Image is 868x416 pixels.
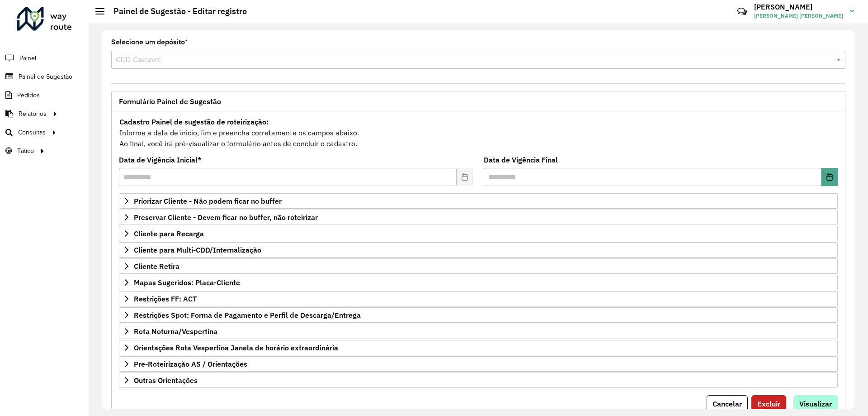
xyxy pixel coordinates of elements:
[821,168,838,186] button: Choose Date
[757,399,780,408] span: Excluir
[134,311,361,319] span: Restrições Spot: Forma de Pagamento e Perfil de Descarga/Entrega
[134,279,240,286] span: Mapas Sugeridos: Placa-Cliente
[18,128,46,137] span: Consultas
[134,197,282,205] span: Priorizar Cliente - Não podem ficar no buffer
[119,324,838,339] a: Rota Noturna/Vespertina
[104,6,247,16] h2: Painel de Sugestão - Editar registro
[119,210,838,225] a: Preservar Cliente - Devem ficar no buffer, não roteirizar
[732,2,752,21] a: Contato Rápido
[119,340,838,355] a: Orientações Rota Vespertina Janela de horário extraordinária
[19,72,72,81] span: Painel de Sugestão
[751,395,786,412] button: Excluir
[134,246,261,253] span: Cliente para Multi-CDD/Internalização
[793,395,838,412] button: Visualizar
[134,230,204,237] span: Cliente para Recarga
[119,291,838,306] a: Restrições FF: ACT
[119,275,838,290] a: Mapas Sugeridos: Placa-Cliente
[712,399,742,408] span: Cancelar
[111,37,188,48] label: Selecione um depósito
[754,3,843,11] h3: [PERSON_NAME]
[17,146,34,156] span: Tático
[119,116,838,149] div: Informe a data de inicio, fim e preencha corretamente os campos abaixo. Ao final, você irá pré-vi...
[134,377,198,384] span: Outras Orientações
[119,154,202,165] label: Data de Vigência Inicial
[119,373,838,388] a: Outras Orientações
[119,98,221,105] span: Formulário Painel de Sugestão
[119,307,838,323] a: Restrições Spot: Forma de Pagamento e Perfil de Descarga/Entrega
[134,295,197,302] span: Restrições FF: ACT
[119,258,838,274] a: Cliente Retira
[484,154,558,165] label: Data de Vigência Final
[17,91,40,100] span: Pedidos
[134,214,318,221] span: Preservar Cliente - Devem ficar no buffer, não roteirizar
[119,242,838,258] a: Cliente para Multi-CDD/Internalização
[134,344,338,351] span: Orientações Rota Vespertina Janela de horário extraordinária
[119,193,838,209] a: Priorizar Cliente - Não podem ficar no buffer
[799,399,832,408] span: Visualizar
[134,263,179,270] span: Cliente Retira
[119,117,269,126] strong: Cadastro Painel de sugestão de roteirização:
[134,360,247,368] span: Pre-Roteirização AS / Orientações
[119,226,838,241] a: Cliente para Recarga
[134,328,217,335] span: Rota Noturna/Vespertina
[19,53,36,63] span: Painel
[707,395,748,412] button: Cancelar
[754,12,843,20] span: [PERSON_NAME] [PERSON_NAME]
[119,356,838,372] a: Pre-Roteirização AS / Orientações
[19,109,47,119] span: Relatórios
